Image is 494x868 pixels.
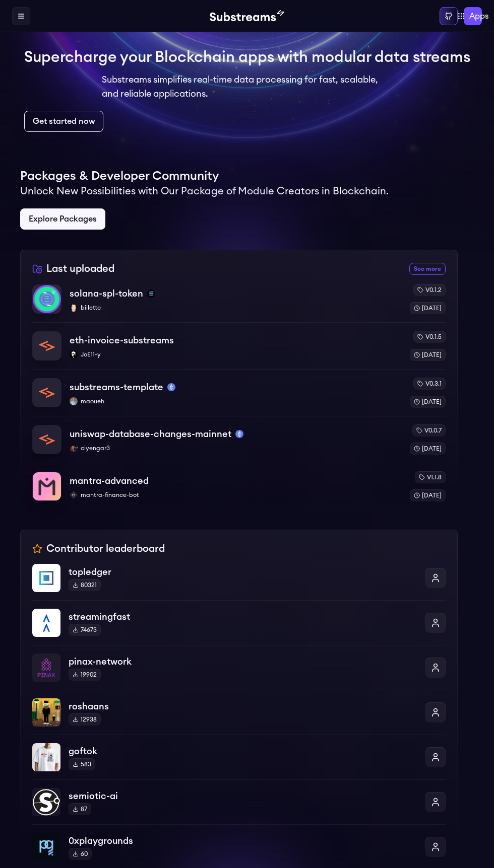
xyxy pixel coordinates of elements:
[70,304,78,312] img: billettc
[69,669,101,681] div: 19902
[167,383,175,391] img: mainnet
[70,333,174,347] p: eth-invoice-substreams
[33,332,61,360] img: eth-invoice-substreams
[70,286,143,301] p: solana-spl-token
[24,111,103,132] a: Get started now
[409,263,446,275] a: See more recently uploaded packages
[69,655,417,669] p: pinax-network
[210,10,284,22] img: Substream's logo
[70,380,163,394] p: substreams-template
[32,824,446,861] a: 0xplaygrounds0xplaygrounds60
[32,609,60,637] img: streamingfast
[32,779,446,824] a: semiotic-aisemiotic-ai87
[413,378,446,390] div: v0.3.1
[69,624,101,636] div: 74673
[32,416,446,463] a: uniswap-database-changes-mainnetuniswap-database-changes-mainnetmainnetciyengar3ciyengar3v0.0.7[D...
[33,379,61,407] img: substreams-template
[70,397,78,405] img: maoueh
[32,600,446,645] a: streamingfaststreamingfast74673
[102,73,392,101] p: Substreams simplifies real-time data processing for fast, scalable, and reliable applications.
[32,698,60,727] img: roshaans
[33,285,61,313] img: solana-spl-token
[147,290,155,298] img: solana
[412,424,446,437] div: v0.0.7
[69,758,95,770] div: 583
[410,349,446,361] div: [DATE]
[410,443,446,455] div: [DATE]
[32,735,446,779] a: goftokgoftok583
[69,579,101,591] div: 80321
[33,472,61,500] img: mantra-advanced
[69,834,417,848] p: 0xplaygrounds
[69,713,101,726] div: 12938
[32,690,446,735] a: roshaansroshaans12938
[24,48,470,66] h1: Supercharge your Blockchain apps with modular data streams
[69,803,91,815] div: 87
[32,743,60,771] img: goftok
[410,489,446,501] div: [DATE]
[70,397,402,405] p: maoueh
[70,350,402,358] p: JoE11-y
[32,564,446,600] a: topledgertopledger80321
[33,425,61,454] img: uniswap-database-changes-mainnet
[413,331,446,343] div: v0.1.5
[70,350,78,358] img: JoE11-y
[32,654,60,682] img: pinax-network
[70,444,402,452] p: ciyengar3
[69,789,417,803] p: semiotic-ai
[469,10,488,22] span: Apps
[410,396,446,408] div: [DATE]
[32,463,446,501] a: mantra-advancedmantra-advancedmantra-finance-botmantra-finance-botv1.1.8[DATE]
[70,304,402,312] p: billettc
[70,491,402,499] p: mantra-finance-bot
[32,645,446,690] a: pinax-networkpinax-network19902
[32,369,446,416] a: substreams-templatesubstreams-templatemainnetmaouehmaouehv0.3.1[DATE]
[69,565,417,579] p: topledger
[69,848,92,860] div: 60
[415,471,446,483] div: v1.1.8
[32,322,446,369] a: eth-invoice-substreamseth-invoice-substreamsJoE11-yJoE11-yv0.1.5[DATE]
[70,444,78,452] img: ciyengar3
[32,788,60,816] img: semiotic-ai
[69,744,417,758] p: goftok
[69,699,417,713] p: roshaans
[32,833,60,861] img: 0xplaygrounds
[32,564,60,592] img: topledger
[235,430,243,438] img: mainnet
[410,302,446,314] div: [DATE]
[32,284,446,322] a: solana-spl-tokensolana-spl-tokensolanabillettcbillettcv0.1.2[DATE]
[70,491,78,499] img: mantra-finance-bot
[413,284,446,296] div: v0.1.2
[70,474,149,488] p: mantra-advanced
[69,610,417,624] p: streamingfast
[70,427,231,441] p: uniswap-database-changes-mainnet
